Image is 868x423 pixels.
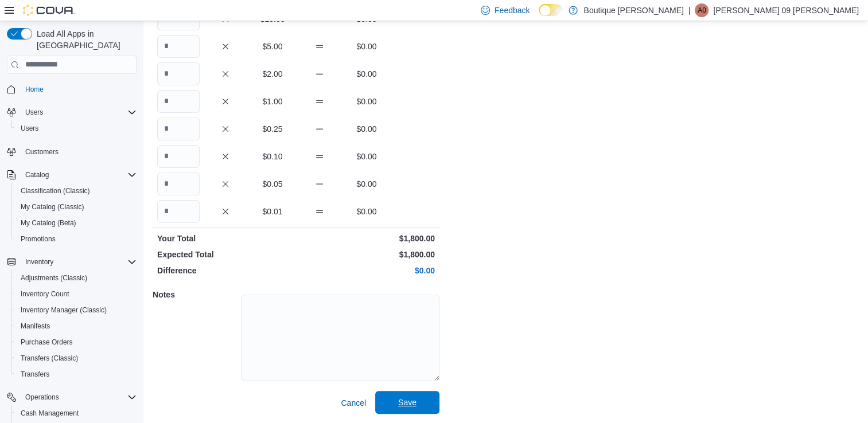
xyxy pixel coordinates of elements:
[21,370,49,379] span: Transfers
[11,366,141,382] button: Transfers
[398,397,417,408] span: Save
[157,35,200,58] input: Quantity
[25,147,59,156] span: Customers
[157,249,294,260] p: Expected Total
[21,168,137,182] span: Catalog
[251,123,294,135] p: $0.25
[345,206,388,217] p: $0.00
[157,200,200,223] input: Quantity
[21,145,63,159] a: Customers
[16,319,137,333] span: Manifests
[11,231,141,247] button: Promotions
[21,218,76,228] span: My Catalog (Beta)
[16,335,137,349] span: Purchase Orders
[16,303,111,317] a: Inventory Manager (Classic)
[345,41,388,52] p: $0.00
[16,287,137,301] span: Inventory Count
[21,124,38,133] span: Users
[16,271,137,285] span: Adjustments (Classic)
[688,3,691,17] p: |
[11,199,141,215] button: My Catalog (Classic)
[16,184,137,198] span: Classification (Classic)
[16,122,137,135] span: Users
[23,5,75,16] img: Cova
[251,206,294,217] p: $0.01
[21,354,78,363] span: Transfers (Classic)
[16,271,92,285] a: Adjustments (Classic)
[2,167,141,183] button: Catalog
[21,83,48,96] a: Home
[21,234,56,244] span: Promotions
[298,233,435,244] p: $1,800.00
[345,151,388,162] p: $0.00
[336,391,371,414] button: Cancel
[21,390,64,404] button: Operations
[16,351,137,365] span: Transfers (Classic)
[251,178,294,190] p: $0.05
[16,232,60,246] a: Promotions
[157,145,200,168] input: Quantity
[2,104,141,120] button: Users
[21,305,107,315] span: Inventory Manager (Classic)
[21,186,90,195] span: Classification (Classic)
[25,85,44,94] span: Home
[11,183,141,199] button: Classification (Classic)
[21,273,87,283] span: Adjustments (Classic)
[583,3,683,17] p: Boutique [PERSON_NAME]
[16,287,74,301] a: Inventory Count
[345,123,388,135] p: $0.00
[251,151,294,162] p: $0.10
[16,200,89,214] a: My Catalog (Classic)
[251,96,294,107] p: $1.00
[21,82,137,96] span: Home
[21,338,73,347] span: Purchase Orders
[341,397,366,409] span: Cancel
[16,351,83,365] a: Transfers (Classic)
[345,68,388,80] p: $0.00
[21,409,79,418] span: Cash Management
[713,3,859,17] p: [PERSON_NAME] 09 [PERSON_NAME]
[298,265,435,276] p: $0.00
[11,318,141,334] button: Manifests
[16,406,137,420] span: Cash Management
[345,178,388,190] p: $0.00
[11,334,141,350] button: Purchase Orders
[345,96,388,107] p: $0.00
[16,319,55,333] a: Manifests
[2,254,141,270] button: Inventory
[11,302,141,318] button: Inventory Manager (Classic)
[495,5,530,16] span: Feedback
[16,200,137,214] span: My Catalog (Classic)
[25,170,49,179] span: Catalog
[11,286,141,302] button: Inventory Count
[539,16,539,17] span: Dark Mode
[2,143,141,160] button: Customers
[157,117,200,140] input: Quantity
[695,3,709,17] div: Angelica 09 Ruelas
[157,173,200,195] input: Quantity
[21,202,84,211] span: My Catalog (Classic)
[21,144,137,159] span: Customers
[25,393,59,402] span: Operations
[21,390,137,404] span: Operations
[11,270,141,286] button: Adjustments (Classic)
[21,255,58,269] button: Inventory
[21,105,48,119] button: Users
[16,122,43,135] a: Users
[157,265,294,276] p: Difference
[21,105,137,119] span: Users
[16,216,137,230] span: My Catalog (Beta)
[157,90,200,113] input: Quantity
[16,367,54,381] a: Transfers
[11,405,141,421] button: Cash Management
[539,4,563,16] input: Dark Mode
[16,232,137,246] span: Promotions
[16,406,83,420] a: Cash Management
[2,389,141,405] button: Operations
[157,62,200,85] input: Quantity
[25,257,53,267] span: Inventory
[698,3,706,17] span: A0
[32,28,137,51] span: Load All Apps in [GEOGRAPHIC_DATA]
[298,249,435,260] p: $1,800.00
[153,283,239,306] h5: Notes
